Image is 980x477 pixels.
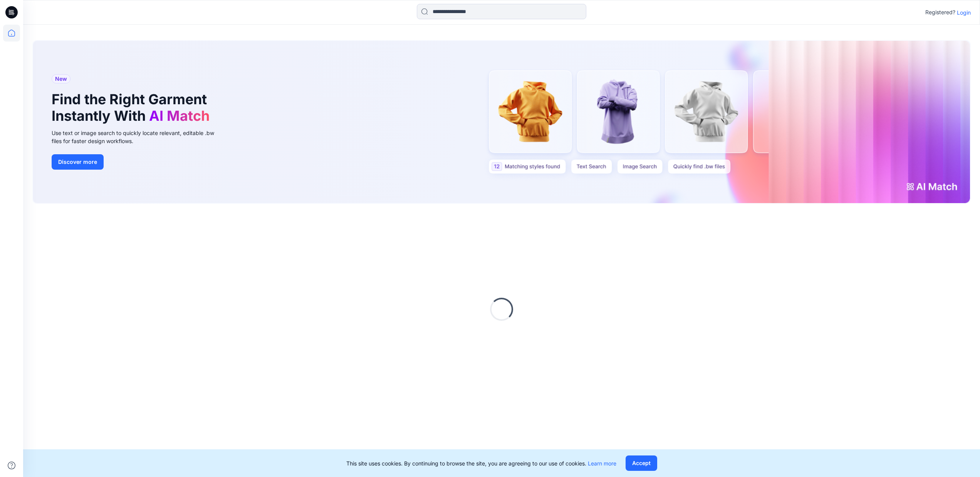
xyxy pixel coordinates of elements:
[149,107,210,124] span: AI Match
[588,460,616,467] a: Learn more
[52,129,225,145] div: Use text or image search to quickly locate relevant, editable .bw files for faster design workflows.
[55,74,67,83] span: New
[52,154,104,170] button: Discover more
[925,8,955,17] p: Registered?
[957,8,971,17] p: Login
[52,91,213,124] h1: Find the Right Garment Instantly With
[626,455,657,471] button: Accept
[346,459,616,467] p: This site uses cookies. By continuing to browse the site, you are agreeing to our use of cookies.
